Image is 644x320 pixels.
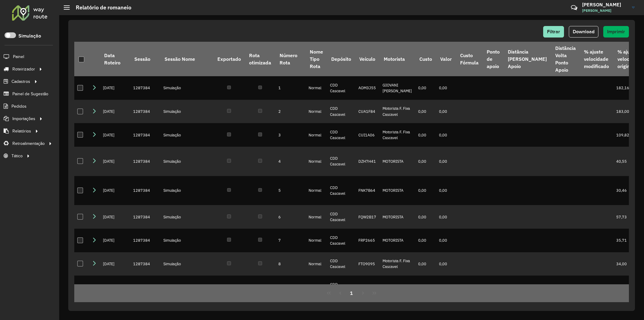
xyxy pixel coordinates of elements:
th: Distância [PERSON_NAME] Apoio [504,42,551,76]
td: 0,00 [415,176,436,205]
td: 1287384 [130,147,160,176]
td: 0,00 [415,123,436,147]
td: Normal [306,205,327,229]
td: 0,00 [415,276,436,299]
td: 1 [275,76,306,100]
td: 0,00 [436,176,456,205]
button: Filtrar [543,26,564,38]
button: 1 [346,287,357,299]
span: Importações [12,116,35,122]
td: 6 [275,205,306,229]
td: 1287384 [130,76,160,100]
td: Normal [306,276,327,299]
td: GIOVANI [PERSON_NAME] [380,76,415,100]
span: Tático [11,153,23,159]
td: [DATE] [100,176,130,205]
span: Imprimir [607,29,625,34]
th: Motorista [380,42,415,76]
td: Normal [306,76,327,100]
span: Pedidos [11,103,27,109]
td: 1287384 [130,252,160,276]
td: 1287384 [130,205,160,229]
td: CDD Cascavel [327,123,355,147]
span: Filtrar [547,29,560,34]
span: Painel de Sugestão [12,91,48,97]
td: 0,00 [436,76,456,100]
th: Ponto de apoio [482,42,504,76]
td: CDD Cascavel [327,147,355,176]
th: % ajuste velocidade modificado [580,42,613,76]
td: CDD Cascavel [327,176,355,205]
td: 0,00 [436,205,456,229]
td: CUA1F84 [355,100,380,123]
td: [DATE] [100,147,130,176]
span: Cadastros [11,78,30,85]
td: Simulação [160,123,213,147]
th: Veículo [355,42,380,76]
td: CDD Cascavel [327,229,355,252]
span: Download [573,29,594,34]
td: 8 [275,252,306,276]
th: Custo Fórmula [456,42,482,76]
td: Simulação [160,176,213,205]
th: Distância Volta Ponto Apoio [551,42,580,76]
td: [DATE] [100,276,130,299]
span: Relatórios [12,128,31,134]
h3: [PERSON_NAME] [582,2,627,8]
td: FRP2665 [355,229,380,252]
th: Rota otimizada [245,42,275,76]
td: 1287384 [130,100,160,123]
td: 0,00 [436,252,456,276]
td: [DATE] [100,252,130,276]
td: MOTORISTA [380,276,415,299]
td: FZB9I35 [355,276,380,299]
td: Normal [306,229,327,252]
td: CDD Cascavel [327,100,355,123]
td: Simulação [160,252,213,276]
td: Simulação [160,276,213,299]
td: [DATE] [100,205,130,229]
span: Retroalimentação [12,140,45,147]
td: FQW2B17 [355,205,380,229]
td: 0,00 [415,147,436,176]
td: Normal [306,252,327,276]
button: Download [569,26,598,38]
td: AOM3J55 [355,76,380,100]
td: 7 [275,229,306,252]
td: Normal [306,100,327,123]
span: [PERSON_NAME] [582,8,627,13]
td: Motorista F. Fixa Cascavel [380,252,415,276]
th: Sessão [130,42,160,76]
td: 0,00 [436,147,456,176]
td: 4 [275,147,306,176]
td: [DATE] [100,229,130,252]
td: Simulação [160,147,213,176]
td: Simulação [160,205,213,229]
td: Simulação [160,229,213,252]
td: CDD Cascavel [327,252,355,276]
td: 1287384 [130,276,160,299]
th: Custo [415,42,436,76]
td: CUI1A06 [355,123,380,147]
td: 2 [275,100,306,123]
td: 1287384 [130,229,160,252]
td: Simulação [160,100,213,123]
td: MOTORISTA [380,176,415,205]
td: 0,00 [436,276,456,299]
td: Normal [306,147,327,176]
td: MOTORISTA [380,147,415,176]
td: 0,00 [415,252,436,276]
td: DZH7H41 [355,147,380,176]
button: Imprimir [603,26,629,38]
td: 0,00 [415,205,436,229]
th: Número Rota [275,42,306,76]
th: Depósito [327,42,355,76]
td: 3 [275,123,306,147]
label: Simulação [18,32,41,40]
td: [DATE] [100,76,130,100]
th: Nome Tipo Rota [306,42,327,76]
h2: Relatório de romaneio [70,4,131,11]
th: Valor [436,42,456,76]
span: Roteirizador [12,66,35,72]
td: Simulação [160,76,213,100]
